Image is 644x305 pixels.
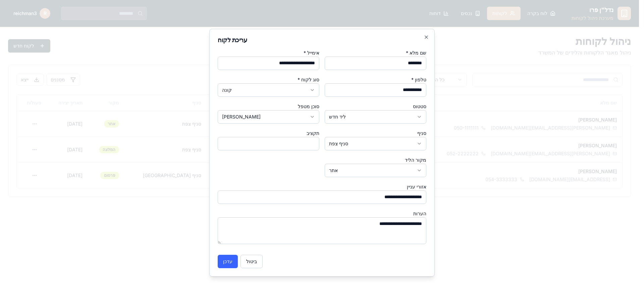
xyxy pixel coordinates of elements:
label: סטטוס [413,103,426,109]
label: טלפון * [411,77,426,82]
label: מקור הליד [405,157,426,163]
button: עדכן [218,255,238,268]
label: תקציב [307,130,319,136]
label: סניף [417,130,426,136]
label: סוכן מטפל [298,103,319,109]
h2: עריכת לקוח [218,37,426,43]
button: ביטול [240,255,263,268]
label: שם מלא * [406,50,426,56]
label: אימייל * [304,50,319,56]
label: הערות [413,211,426,216]
label: אזורי עניין [407,184,426,189]
label: סוג לקוח * [298,77,319,82]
